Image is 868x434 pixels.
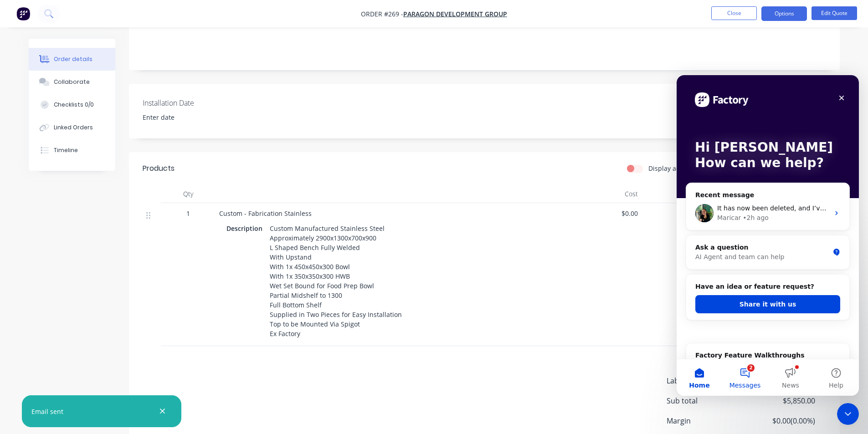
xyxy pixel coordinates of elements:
span: Labour [667,375,748,386]
div: AI Agent and team can help [19,177,153,187]
iframe: Intercom live chat [837,403,859,425]
button: Checklists 0/0 [29,93,115,116]
div: Description [226,222,266,235]
div: Cost [580,185,642,203]
button: Collaborate [29,71,115,93]
span: Custom - Fabrication Stainless [219,209,312,218]
button: Close [711,6,757,20]
button: Order details [29,48,115,71]
div: Order details [54,55,92,63]
span: Order #269 - [361,10,403,18]
div: Ask a questionAI Agent and team can help [9,160,173,194]
span: Home [12,307,33,313]
span: It has now been deleted, and I’ve resent the new invite to the email address. Please check your e... [41,129,544,137]
span: 0% [645,209,699,218]
div: Qty [161,185,216,203]
label: Display actual quantities [648,163,724,173]
span: Margin [667,415,748,426]
button: Help [137,284,182,321]
input: Enter date [136,111,250,124]
span: $0.00 [584,209,638,218]
div: Ask a question [19,168,153,177]
a: Paragon Development Group [403,10,507,18]
h2: Have an idea or feature request? [19,207,164,216]
button: Linked Orders [29,116,115,139]
span: $5,850.00 [747,395,815,406]
span: 1 [186,209,190,218]
span: News [105,307,123,313]
div: Products [143,163,175,174]
div: Checklists 0/0 [54,101,94,109]
iframe: Intercom live chat [677,75,859,396]
span: Help [152,307,167,313]
img: Factory [16,7,30,20]
span: Messages [53,307,84,313]
button: Edit Quote [812,6,857,20]
div: Maricar [41,138,64,148]
div: Linked Orders [54,123,93,132]
div: Timeline [54,146,78,154]
div: Close [157,15,173,31]
div: Collaborate [54,78,90,86]
button: Share it with us [19,220,164,238]
button: Messages [46,284,91,321]
button: Options [761,6,807,21]
label: Installation Date [143,97,257,108]
h2: Factory Feature Walkthroughs [19,276,164,285]
span: $0.00 ( 0.00 %) [747,415,815,426]
div: Email sent [31,407,63,416]
button: News [91,284,137,321]
div: Custom Manufactured Stainless Steel Approximately 2900x1300x700x900 L Shaped Bench Fully Welded W... [266,222,406,340]
div: Markup [642,185,703,203]
button: Timeline [29,139,115,162]
span: Sub total [667,395,748,406]
div: • 2h ago [66,138,92,148]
